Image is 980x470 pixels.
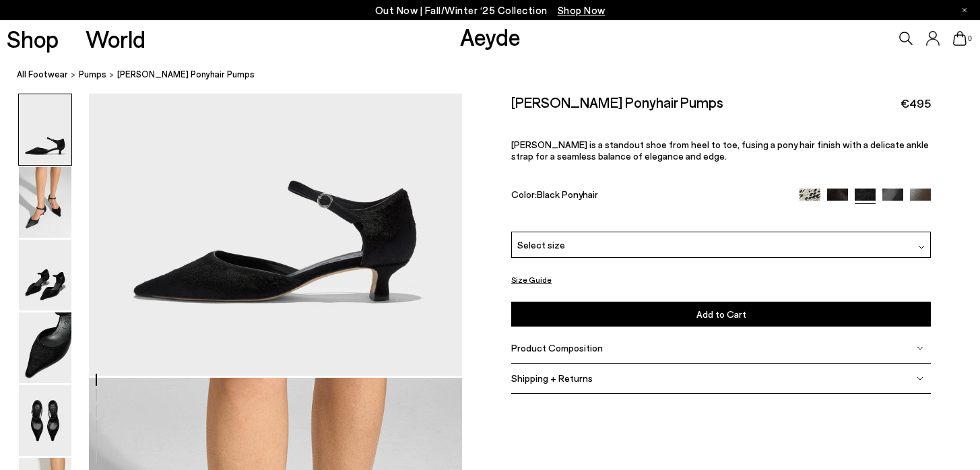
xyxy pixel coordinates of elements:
img: Tillie Ponyhair Pumps - Image 4 [19,312,71,383]
p: [PERSON_NAME] is a standout shoe from heel to toe, fusing a pony hair finish with a delicate ankl... [511,139,931,162]
span: pumps [79,69,106,79]
span: Select size [517,237,565,251]
img: Tillie Ponyhair Pumps - Image 2 [19,167,71,238]
nav: breadcrumb [17,57,980,94]
a: Shop [7,27,59,51]
img: svg%3E [917,345,923,351]
span: Add to Cart [696,308,746,320]
button: Add to Cart [511,302,931,327]
span: Shipping + Returns [511,372,593,384]
a: pumps [79,67,106,81]
img: svg%3E [917,375,923,382]
img: Tillie Ponyhair Pumps - Image 3 [19,240,71,310]
span: Product Composition [511,342,603,354]
h2: [PERSON_NAME] Ponyhair Pumps [511,94,723,110]
img: svg%3E [918,244,925,250]
img: Tillie Ponyhair Pumps - Image 5 [19,385,71,456]
img: Tillie Ponyhair Pumps - Image 1 [19,94,71,165]
span: €495 [901,95,931,112]
a: 0 [953,31,967,46]
span: [PERSON_NAME] Ponyhair Pumps [117,67,255,81]
a: All Footwear [17,67,68,81]
a: World [86,27,145,51]
a: Aeyde [460,22,521,51]
button: Size Guide [511,271,552,288]
span: 0 [967,35,973,42]
div: Color: [511,189,786,204]
p: Out Now | Fall/Winter ‘25 Collection [375,2,606,19]
span: Black Ponyhair [537,189,598,200]
span: Navigate to /collections/new-in [558,4,606,16]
